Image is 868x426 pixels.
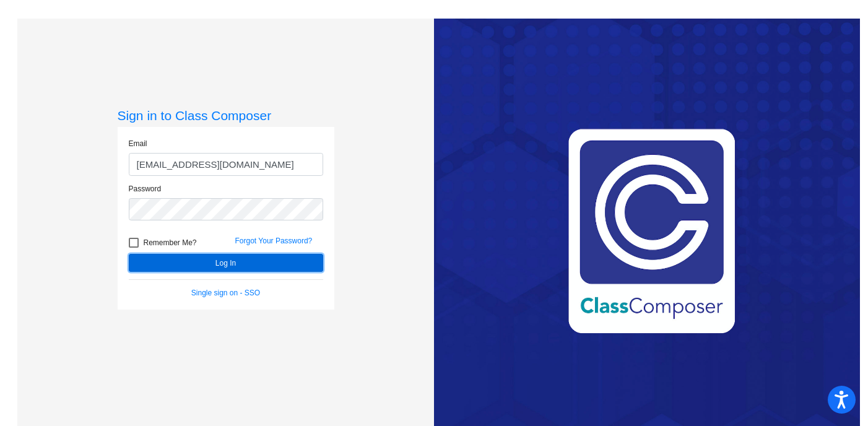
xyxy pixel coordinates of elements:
span: Remember Me? [144,235,197,250]
label: Email [129,138,147,149]
button: Log In [129,254,323,272]
a: Single sign on - SSO [191,289,260,297]
a: Forgot Your Password? [235,237,313,245]
label: Password [129,183,162,194]
h3: Sign in to Class Composer [118,108,334,123]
